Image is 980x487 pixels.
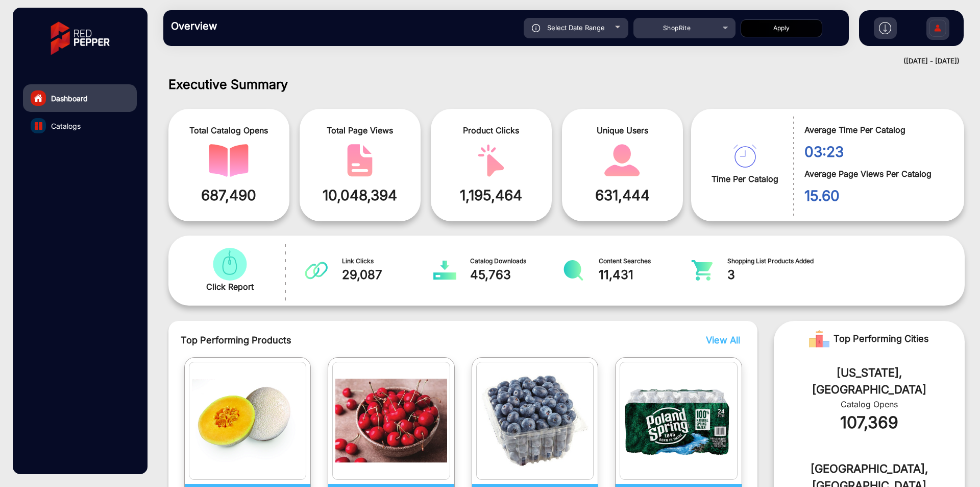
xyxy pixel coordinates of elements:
[804,141,949,163] span: 03:23
[663,24,691,32] span: ShopRite
[210,248,250,281] img: catalog
[35,122,42,130] img: catalog
[307,184,413,206] span: 10,048,394
[741,19,822,37] button: Apply
[171,20,314,32] h3: Overview
[34,94,43,103] img: home
[206,281,254,293] span: Click Report
[23,112,137,140] a: Catalogs
[192,365,304,477] img: catalog
[570,184,675,206] span: 631,444
[789,398,949,410] div: Catalog Opens
[479,365,591,477] img: catalog
[532,24,541,32] img: icon
[706,335,740,345] span: View All
[438,184,544,206] span: 1,195,464
[804,168,949,180] span: Average Page Views Per Catalog
[547,24,605,32] span: Select Date Range
[562,260,585,281] img: catalog
[335,365,447,477] img: catalog
[804,185,949,206] span: 15.60
[834,329,929,349] span: Top Performing Cities
[809,329,829,349] img: Rank image
[51,93,88,104] span: Dashboard
[342,257,434,266] span: Link Clicks
[733,145,756,168] img: catalog
[789,410,949,435] div: 107,369
[879,22,891,34] img: h2download.svg
[691,260,714,281] img: catalog
[307,124,413,136] span: Total Page Views
[181,333,611,347] span: Top Performing Products
[51,121,81,131] span: Catalogs
[599,266,691,284] span: 11,431
[623,365,734,477] img: catalog
[176,124,282,136] span: Total Catalog Opens
[727,257,820,266] span: Shopping List Products Added
[23,84,137,112] a: Dashboard
[789,364,949,398] div: [US_STATE], [GEOGRAPHIC_DATA]
[43,13,117,64] img: vmg-logo
[471,144,511,177] img: catalog
[342,266,434,284] span: 29,087
[470,257,562,266] span: Catalog Downloads
[927,12,948,48] img: Sign%20Up.svg
[176,184,282,206] span: 687,490
[703,333,738,347] button: View All
[602,144,642,177] img: catalog
[340,144,380,177] img: catalog
[804,124,949,136] span: Average Time Per Catalog
[470,266,562,284] span: 45,763
[209,144,249,177] img: catalog
[599,257,691,266] span: Content Searches
[570,124,675,136] span: Unique Users
[305,260,328,281] img: catalog
[168,77,965,92] h1: Executive Summary
[153,56,960,66] div: ([DATE] - [DATE])
[438,124,544,136] span: Product Clicks
[433,260,456,281] img: catalog
[727,266,820,284] span: 3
